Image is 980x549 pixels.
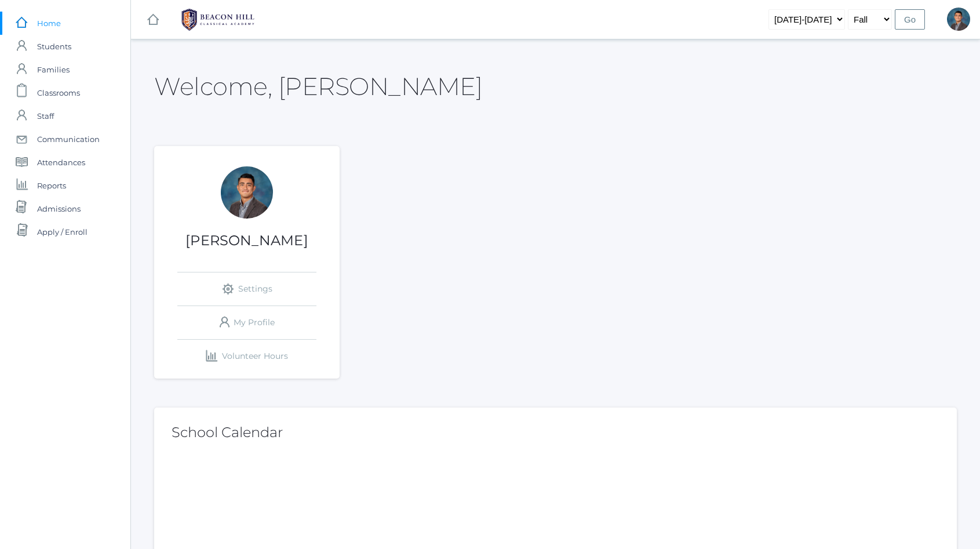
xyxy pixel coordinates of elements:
span: Apply / Enroll [37,220,88,243]
div: Lucas Vieira [221,166,273,219]
span: Communication [37,128,100,151]
input: Go [895,9,925,30]
a: My Profile [177,306,316,339]
div: Lucas Vieira [947,8,970,31]
span: Staff [37,104,54,128]
h2: School Calendar [172,425,939,440]
span: Home [37,12,61,35]
span: Attendances [37,151,85,174]
span: Admissions [37,197,81,220]
span: Reports [37,174,66,197]
h1: [PERSON_NAME] [154,233,340,248]
a: Volunteer Hours [177,340,316,373]
img: BHCALogos-05-308ed15e86a5a0abce9b8dd61676a3503ac9727e845dece92d48e8588c001991.png [174,5,261,34]
span: Students [37,35,71,58]
h2: Welcome, [PERSON_NAME] [154,73,482,100]
a: Settings [177,272,316,306]
span: Families [37,58,70,81]
span: Classrooms [37,81,80,104]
